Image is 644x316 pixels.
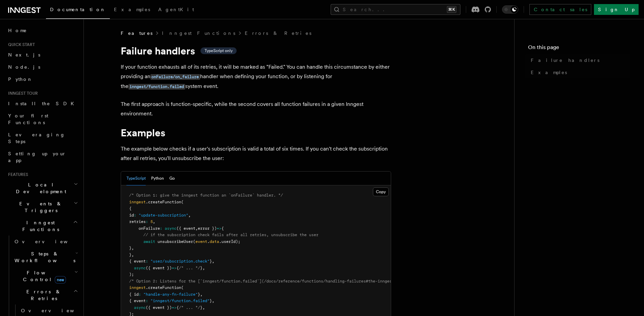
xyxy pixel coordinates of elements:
[528,43,630,54] h4: On this page
[150,219,153,224] span: 5
[126,172,146,185] button: TypeScript
[8,151,66,163] span: Setting up your app
[160,226,162,231] span: :
[21,308,91,313] span: Overview
[146,200,181,204] span: .createFunction
[245,30,311,37] a: Errors & Retries
[373,187,389,196] button: Copy
[134,266,146,270] span: async
[8,27,27,34] span: Home
[121,45,391,57] h1: Failure handlers
[217,226,221,231] span: =>
[176,226,195,231] span: ({ event
[143,292,198,297] span: "handle-any-fn-failure"
[146,298,148,303] span: :
[5,129,79,148] a: Leveraging Steps
[129,206,132,211] span: {
[128,84,185,90] code: inngest/function.failed
[594,4,639,15] a: Sign Up
[121,30,152,37] span: Features
[212,298,214,303] span: ,
[219,239,240,244] span: .userId);
[12,235,79,248] a: Overview
[188,213,191,218] span: ,
[129,219,146,224] span: retries
[139,292,141,297] span: :
[121,144,391,163] p: The example below checks if a user's subscription is valid a total of six times. If you can't che...
[129,298,146,303] span: { event
[121,127,391,139] h1: Examples
[146,305,172,310] span: ({ event })
[8,52,40,58] span: Next.js
[5,91,38,96] span: Inngest tour
[207,239,210,244] span: .
[12,267,79,286] button: Flow Controlnew
[128,83,185,89] a: inngest/function.failed
[193,239,195,244] span: (
[46,2,110,19] a: Documentation
[8,113,48,125] span: Your first Functions
[8,76,33,82] span: Python
[5,198,79,217] button: Events & Triggers
[146,259,148,264] span: :
[8,132,65,144] span: Leveraging Steps
[12,269,74,283] span: Flow Control
[129,200,146,204] span: inngest
[5,219,73,233] span: Inngest Functions
[50,7,106,12] span: Documentation
[8,101,78,106] span: Install the SDK
[212,259,214,264] span: ,
[12,250,75,264] span: Steps & Workflows
[158,7,194,12] span: AgentKit
[172,305,176,310] span: =>
[129,213,134,218] span: id
[5,42,35,47] span: Quick start
[146,219,148,224] span: :
[5,110,79,129] a: Your first Functions
[146,266,172,270] span: ({ event })
[139,213,188,218] span: "update-subscription"
[162,30,235,37] a: Inngest Functions
[55,276,66,284] span: new
[198,292,200,297] span: }
[5,217,79,235] button: Inngest Functions
[528,54,630,66] a: Failure handlers
[200,292,202,297] span: ,
[132,246,134,250] span: ,
[198,226,217,231] span: error })
[176,305,179,310] span: {
[502,5,518,14] button: Toggle dark mode
[447,6,456,13] kbd: ⌘K
[5,97,79,110] a: Install the SDK
[150,259,210,264] span: "user/subscription.check"
[129,285,146,290] span: inngest
[172,266,176,270] span: =>
[139,226,160,231] span: onFailure
[5,181,74,195] span: Local Development
[150,298,210,303] span: "inngest/function.failed"
[531,57,599,64] span: Failure handlers
[12,286,79,304] button: Errors & Retries
[210,298,212,303] span: }
[331,4,460,15] button: Search...⌘K
[129,272,134,277] span: );
[153,219,155,224] span: ,
[195,226,198,231] span: ,
[154,2,198,18] a: AgentKit
[110,2,154,18] a: Examples
[165,226,176,231] span: async
[5,200,74,214] span: Events & Triggers
[158,239,193,244] span: unsubscribeUser
[5,61,79,73] a: Node.js
[5,148,79,166] a: Setting up your app
[143,232,318,237] span: // if the subscription check fails after all retries, unsubscribe the user
[5,24,79,37] a: Home
[114,7,150,12] span: Examples
[15,239,84,244] span: Overview
[121,62,391,91] p: If your function exhausts all of its retries, it will be marked as "Failed." You can handle this ...
[195,239,207,244] span: event
[181,200,184,204] span: (
[143,239,155,244] span: await
[5,172,28,177] span: Features
[210,239,219,244] span: data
